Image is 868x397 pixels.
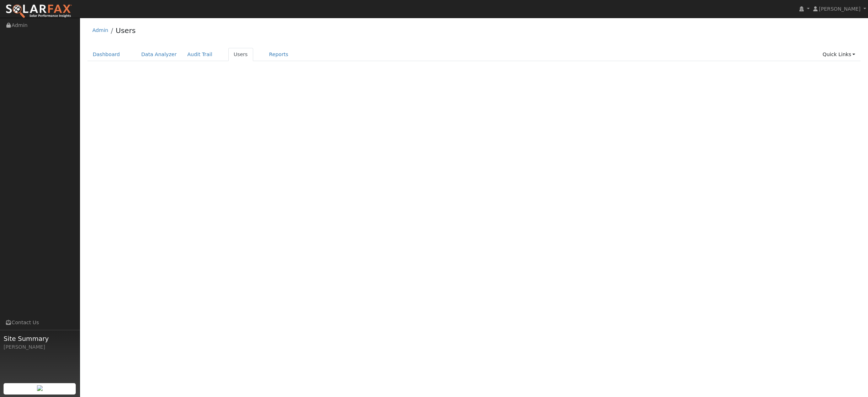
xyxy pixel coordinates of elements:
[116,26,135,35] a: Users
[87,48,126,61] a: Dashboard
[819,6,861,12] span: [PERSON_NAME]
[37,385,43,391] img: retrieve
[5,4,72,19] img: SolarFax
[92,27,108,33] a: Admin
[228,48,253,61] a: Users
[136,48,182,61] a: Data Analyzer
[817,48,861,61] a: Quick Links
[4,334,76,343] span: Site Summary
[182,48,218,61] a: Audit Trail
[264,48,294,61] a: Reports
[4,343,76,351] div: [PERSON_NAME]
